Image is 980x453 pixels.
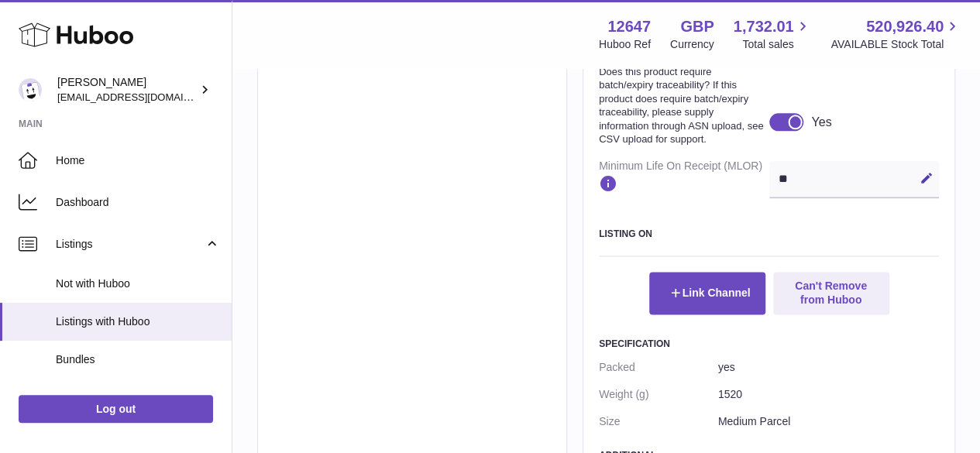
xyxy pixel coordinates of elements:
dt: Packed [599,354,718,381]
span: Dashboard [56,195,220,210]
button: Can't Remove from Huboo [773,272,889,314]
span: AVAILABLE Stock Total [830,37,961,52]
span: Listings [56,237,204,252]
span: [EMAIL_ADDRESS][DOMAIN_NAME] [57,91,228,103]
span: Bundles [56,352,220,367]
div: Huboo Ref [599,37,651,52]
strong: Does this product require batch/expiry traceability? If this product does require batch/expiry tr... [599,65,765,146]
a: Log out [19,395,213,423]
span: Home [56,153,220,168]
div: [PERSON_NAME] [57,75,197,105]
dt: Size [599,408,718,435]
a: 520,926.40 AVAILABLE Stock Total [830,16,961,52]
button: Link Channel [649,272,765,314]
img: internalAdmin-12647@internal.huboo.com [19,78,42,101]
h3: Listing On [599,228,939,240]
span: Total sales [742,37,811,52]
a: 1,732.01 Total sales [734,16,812,52]
div: Yes [811,114,831,131]
span: 520,926.40 [866,16,944,37]
span: Listings with Huboo [56,314,220,329]
span: 1,732.01 [734,16,794,37]
span: Not with Huboo [56,276,220,291]
dt: Minimum Life On Receipt (MLOR) [599,153,769,204]
dt: Is Batched [599,44,769,153]
dd: Medium Parcel [718,408,939,435]
h3: Specification [599,338,939,350]
dd: 1520 [718,381,939,408]
dt: Weight (g) [599,381,718,408]
strong: 12647 [607,16,651,37]
dd: yes [718,354,939,381]
div: Currency [670,37,714,52]
strong: GBP [680,16,714,37]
